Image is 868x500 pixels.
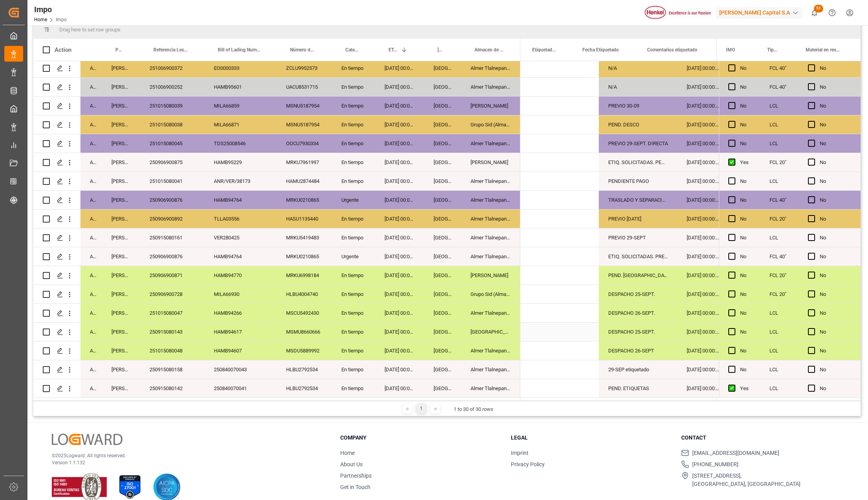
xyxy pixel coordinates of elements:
[277,266,332,285] div: MRKU6998184
[140,266,204,285] div: 250906900871
[719,210,861,228] div: Press SPACE to select this row.
[645,6,711,20] img: Henkel%20logo.jpg_1689854090.jpg
[719,153,861,172] div: Press SPACE to select this row.
[767,47,780,53] span: Tipo de Carga (LCL/FCL)
[33,115,520,134] div: Press SPACE to select this row.
[582,47,619,53] span: Fecha Etiquetado
[140,97,204,115] div: 251015080039
[140,153,204,172] div: 250906900875
[424,341,461,360] div: [GEOGRAPHIC_DATA]
[204,191,277,209] div: HAMB94764
[332,153,375,172] div: En tiempo
[277,323,332,341] div: MSMU8660666
[332,341,375,360] div: En tiempo
[33,379,520,398] div: Press SPACE to select this row.
[33,360,520,379] div: Press SPACE to select this row.
[760,59,799,77] div: FCL 40"
[33,266,520,285] div: Press SPACE to select this row.
[34,17,47,22] a: Home
[80,78,102,96] div: Arrived
[677,191,729,209] div: [DATE] 00:00:00
[80,210,102,228] div: Arrived
[461,228,520,247] div: Almer Tlalnepantla
[102,78,140,96] div: [PERSON_NAME]
[277,210,332,228] div: HASU1135440
[80,285,102,303] div: Arrived
[277,379,332,398] div: HLBU2792534
[204,341,277,360] div: HAMB94607
[461,134,520,153] div: Almer Tlalnepantla
[277,115,332,134] div: MSNU5187954
[340,473,372,479] a: Partnerships
[375,285,424,303] div: [DATE] 00:00:00
[677,379,729,398] div: [DATE] 00:00:00
[511,450,529,456] a: Imprint
[424,228,461,247] div: [GEOGRAPHIC_DATA]
[340,450,355,456] a: Home
[277,285,332,303] div: HLBU4004740
[277,97,332,115] div: MSNU5187954
[33,210,520,228] div: Press SPACE to select this row.
[102,247,140,266] div: [PERSON_NAME]
[760,191,799,209] div: FCL 40"
[140,134,204,153] div: 251015080045
[424,285,461,303] div: [GEOGRAPHIC_DATA]
[719,191,861,210] div: Press SPACE to select this row.
[760,360,799,379] div: LCL
[424,191,461,209] div: [GEOGRAPHIC_DATA]
[719,59,861,78] div: Press SPACE to select this row.
[102,172,140,190] div: [PERSON_NAME]
[760,341,799,360] div: LCL
[80,266,102,285] div: Arrived
[760,323,799,341] div: LCL
[102,341,140,360] div: [PERSON_NAME]
[716,5,806,20] button: [PERSON_NAME] Capital S.A
[102,285,140,303] div: [PERSON_NAME]
[677,172,729,190] div: [DATE] 00:00:00
[204,228,277,247] div: VER280425
[375,360,424,379] div: [DATE] 00:00:00
[140,59,204,77] div: 251006900372
[332,191,375,209] div: Urgente
[102,153,140,172] div: [PERSON_NAME]
[204,266,277,285] div: HAMB94770
[140,379,204,398] div: 250915080142
[424,247,461,266] div: [GEOGRAPHIC_DATA]
[375,153,424,172] div: [DATE] 00:00:00
[599,153,677,172] div: ETIQ. SOLICITADAS. PEND. ETIQUETAS
[760,304,799,322] div: LCL
[599,59,677,77] div: N/A
[277,341,332,360] div: MSDU5889992
[33,285,520,304] div: Press SPACE to select this row.
[424,153,461,172] div: [GEOGRAPHIC_DATA]
[599,285,677,303] div: DESPACHO 25-SEPT.
[760,210,799,228] div: FCL 20"
[677,78,729,96] div: [DATE] 00:00:00
[424,172,461,190] div: [GEOGRAPHIC_DATA]
[719,134,861,153] div: Press SPACE to select this row.
[719,341,861,360] div: Press SPACE to select this row.
[340,461,363,467] a: About Us
[33,97,520,115] div: Press SPACE to select this row.
[102,228,140,247] div: [PERSON_NAME]
[375,172,424,190] div: [DATE] 00:00:00
[760,379,799,398] div: LCL
[80,153,102,172] div: Arrived
[677,134,729,153] div: [DATE] 00:00:00
[375,247,424,266] div: [DATE] 00:00:00
[424,266,461,285] div: [GEOGRAPHIC_DATA]
[424,78,461,96] div: [GEOGRAPHIC_DATA]
[102,323,140,341] div: [PERSON_NAME]
[277,228,332,247] div: MRKU5419483
[204,172,277,190] div: ANR/VER/38173
[55,46,71,53] div: Action
[80,228,102,247] div: Arrived
[33,59,520,78] div: Press SPACE to select this row.
[277,78,332,96] div: UACU8531715
[424,97,461,115] div: [GEOGRAPHIC_DATA]
[332,210,375,228] div: En tiempo
[677,266,729,285] div: [DATE] 00:00:00
[80,304,102,322] div: Arrived
[814,5,823,13] span: 51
